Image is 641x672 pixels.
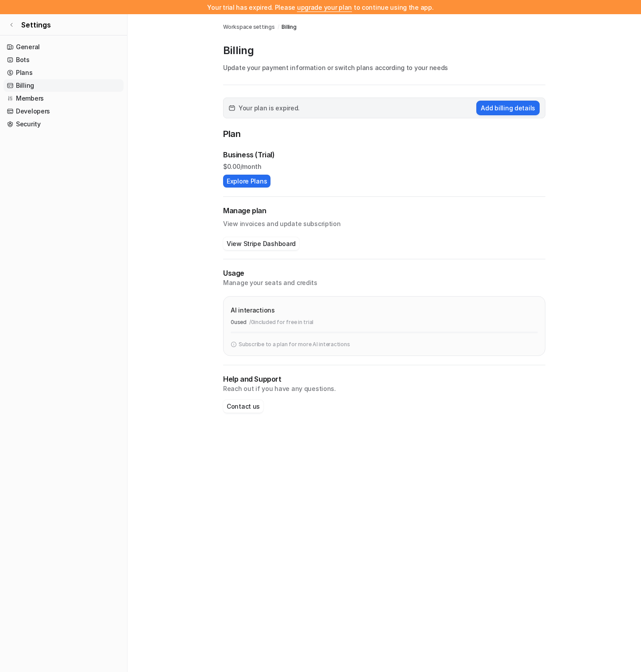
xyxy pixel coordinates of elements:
h2: Manage plan [223,206,545,216]
p: Reach out if you have any questions. [223,384,545,393]
p: / 0 included for free in trial [249,318,313,326]
p: $ 0.00/month [223,162,545,171]
p: Billing [223,43,545,58]
a: Billing [282,23,296,31]
img: calender-icon.svg [229,105,235,111]
p: Plan [223,127,545,142]
a: General [4,41,124,53]
button: Explore Plans [223,175,270,188]
p: Update your payment information or switch plans according to your needs [223,63,545,72]
a: Billing [4,79,124,92]
p: Subscribe to a plan for more AI interactions [239,340,350,348]
a: Security [4,118,124,130]
button: Add billing details [476,101,540,115]
button: View Stripe Dashboard [223,237,299,250]
a: Bots [4,54,124,66]
a: Members [4,92,124,105]
span: Settings [21,20,51,30]
button: Contact us [223,400,263,413]
p: Usage [223,268,545,278]
p: Help and Support [223,374,545,384]
a: Workspace settings [223,23,275,31]
span: Your plan is expired. [239,103,300,113]
p: AI interactions [231,305,275,315]
a: Developers [4,105,124,117]
span: / [278,23,279,31]
p: Business (Trial) [223,149,275,160]
p: 0 used [231,318,247,326]
a: upgrade your plan [297,4,352,11]
a: Plans [4,66,124,79]
p: Manage your seats and credits [223,278,545,287]
p: View invoices and update subscription [223,216,545,228]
